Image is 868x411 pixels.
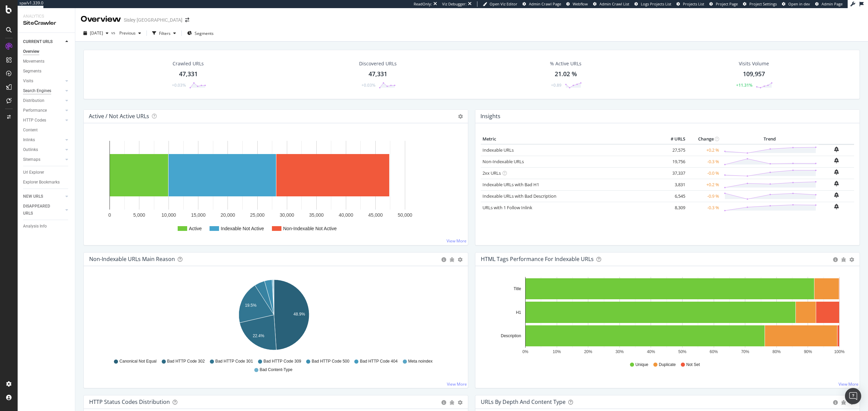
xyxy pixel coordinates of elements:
span: Previous [117,30,136,36]
td: 8,309 [660,202,687,213]
span: Bad HTTP Code 302 [167,359,205,364]
td: -0.3 % [687,202,721,213]
span: Open Viz Editor [490,1,517,6]
div: ReadOnly: [414,1,432,7]
text: 25,000 [250,212,265,218]
button: Filters [150,28,179,39]
a: HTTP Codes [23,117,63,124]
text: 60% [710,349,718,354]
a: Analysis Info [23,223,70,230]
svg: A chart. [481,277,850,355]
div: % Active URLs [550,60,581,67]
text: Title [514,286,521,291]
text: 100% [834,349,845,354]
td: 3,831 [660,179,687,190]
text: 15,000 [191,212,205,218]
text: 50% [678,349,686,354]
svg: A chart. [89,277,459,355]
td: +0.2 % [687,179,721,190]
text: 40,000 [339,212,353,218]
span: Admin Page [822,1,843,6]
div: Non-Indexable URLs Main Reason [89,256,175,262]
a: Search Engines [23,87,63,94]
div: Url Explorer [23,169,44,176]
i: Options [458,114,463,119]
div: DISAPPEARED URLS [23,203,57,217]
div: HTML Tags Performance for Indexable URLs [481,256,594,262]
div: Visits [23,78,33,85]
span: Unique [635,362,648,368]
button: Previous [117,28,144,39]
div: gear [849,257,854,262]
text: 80% [772,349,781,354]
text: 30% [615,349,624,354]
span: vs [111,30,117,36]
text: Non-Indexable Not Active [283,226,337,231]
text: 40% [647,349,655,354]
div: bell-plus [834,169,839,175]
span: Canonical Not Equal [119,359,156,364]
a: Project Page [709,1,738,7]
a: Distribution [23,97,63,104]
a: CURRENT URLS [23,38,63,45]
div: Movements [23,58,44,65]
a: Open in dev [782,1,810,7]
span: Projects List [683,1,704,6]
text: Indexable Not Active [221,226,264,231]
span: Bad Content-Type [260,367,293,373]
text: 10% [553,349,561,354]
div: circle-info [833,400,838,405]
td: -0.0 % [687,167,721,179]
div: HTTP Status Codes Distribution [89,398,170,405]
a: Segments [23,68,70,75]
div: Analytics [23,14,70,19]
text: Description [501,333,521,338]
div: bell-plus [834,158,839,163]
div: 109,957 [743,70,765,79]
th: # URLS [660,134,687,144]
a: Open Viz Editor [483,1,517,7]
text: 5,000 [133,212,145,218]
a: Webflow [566,1,588,7]
h4: Active / Not Active URLs [89,112,149,121]
div: circle-info [441,400,446,405]
h4: Insights [480,112,500,121]
text: 70% [741,349,749,354]
a: View More [839,381,859,387]
text: 19.5% [245,303,256,308]
a: Performance [23,107,63,114]
td: 27,575 [660,144,687,156]
div: Viz Debugger: [442,1,467,7]
span: Open in dev [788,1,810,6]
div: 47,331 [369,70,387,79]
text: 50,000 [398,212,412,218]
div: Search Engines [23,87,51,94]
div: Discovered URLs [359,60,397,67]
a: Non-Indexable URLs [482,158,524,165]
a: Admin Page [815,1,843,7]
svg: A chart. [89,134,459,240]
span: Project Settings [749,1,777,6]
div: Explorer Bookmarks [23,179,60,186]
a: Admin Crawl List [593,1,629,7]
a: Indexable URLs with Bad Description [482,193,556,199]
div: Crawled URLs [173,60,204,67]
text: 20% [584,349,592,354]
div: circle-info [833,257,838,262]
text: 48.9% [294,312,305,317]
td: 6,545 [660,190,687,202]
span: 2025 Oct. 6th [90,30,103,36]
div: +0.89 [551,82,561,88]
a: View More [447,238,467,244]
div: Sisley [GEOGRAPHIC_DATA] [124,17,182,23]
text: 0 [108,212,111,218]
a: Indexable URLs with Bad H1 [482,181,539,188]
div: Sitemaps [23,156,40,163]
a: Overview [23,48,70,55]
a: Content [23,127,70,134]
div: Inlinks [23,136,35,144]
a: Explorer Bookmarks [23,179,70,186]
div: 47,331 [179,70,198,79]
a: Movements [23,58,70,65]
a: Visits [23,78,63,85]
